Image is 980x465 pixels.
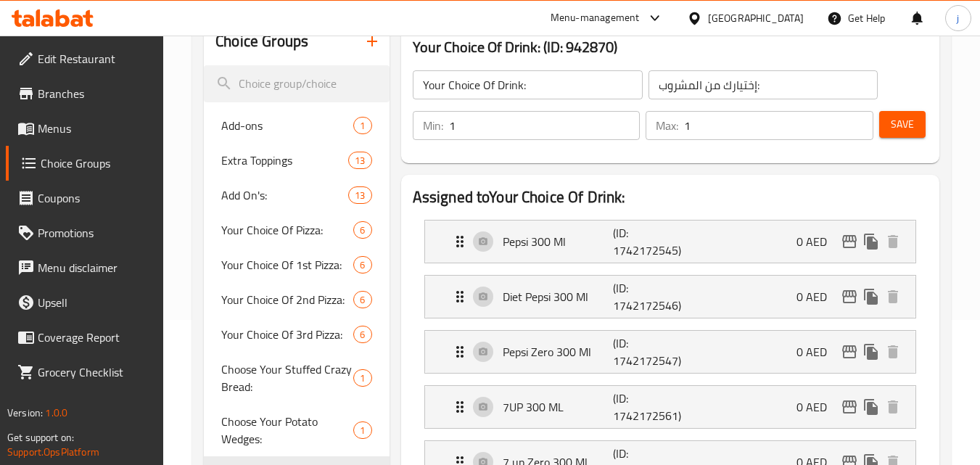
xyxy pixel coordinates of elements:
[425,276,915,318] div: Expand
[423,117,443,134] p: Min:
[204,178,389,213] div: Add On's:13
[882,396,904,418] button: delete
[6,285,164,320] a: Upsell
[879,111,926,138] button: Save
[353,326,371,343] div: Choices
[503,398,614,416] p: 7UP 300 ML
[708,10,804,26] div: [GEOGRAPHIC_DATA]
[6,146,164,181] a: Choice Groups
[860,231,882,252] button: duplicate
[38,50,152,67] span: Edit Restaurant
[41,155,152,172] span: Choice Groups
[221,326,353,343] span: Your Choice Of 3rd Pizza:
[503,233,614,250] p: Pepsi 300 Ml
[38,363,152,381] span: Grocery Checklist
[425,331,915,373] div: Expand
[796,398,839,416] p: 0 AED
[215,30,308,52] h2: Choice Groups
[6,111,164,146] a: Menus
[425,386,915,428] div: Expand
[6,76,164,111] a: Branches
[6,355,164,390] a: Grocery Checklist
[349,154,371,168] span: 13
[204,213,389,247] div: Your Choice Of Pizza:6
[413,214,928,269] li: Expand
[796,343,839,361] p: 0 AED
[348,186,371,204] div: Choices
[6,320,164,355] a: Coverage Report
[796,233,839,250] p: 0 AED
[354,293,371,307] span: 6
[221,256,353,273] span: Your Choice Of 1st Pizza:
[551,9,640,27] div: Menu-management
[38,189,152,207] span: Coupons
[503,288,614,305] p: Diet Pepsi 300 Ml
[221,221,353,239] span: Your Choice Of Pizza:
[354,371,371,385] span: 1
[354,424,371,437] span: 1
[204,247,389,282] div: Your Choice Of 1st Pizza:6
[891,115,914,133] span: Save
[839,231,860,252] button: edit
[353,369,371,387] div: Choices
[613,334,687,369] p: (ID: 1742172547)
[413,379,928,435] li: Expand
[6,181,164,215] a: Coupons
[413,186,928,208] h2: Assigned to Your Choice Of Drink:
[7,403,43,422] span: Version:
[796,288,839,305] p: 0 AED
[38,294,152,311] span: Upsell
[6,215,164,250] a: Promotions
[7,443,99,461] a: Support.OpsPlatform
[957,10,959,26] span: j
[613,224,687,259] p: (ID: 1742172545)
[860,286,882,308] button: duplicate
[221,117,353,134] span: Add-ons
[204,108,389,143] div: Add-ons1
[204,282,389,317] div: Your Choice Of 2nd Pizza:6
[221,413,353,448] span: Choose Your Potato Wedges:
[221,186,348,204] span: Add On's:
[204,65,389,102] input: search
[503,343,614,361] p: Pepsi Zero 300 Ml
[413,36,928,59] h3: Your Choice Of Drink: (ID: 942870)
[354,119,371,133] span: 1
[839,286,860,308] button: edit
[860,341,882,363] button: duplicate
[413,324,928,379] li: Expand
[353,421,371,439] div: Choices
[204,143,389,178] div: Extra Toppings13
[839,341,860,363] button: edit
[38,259,152,276] span: Menu disclaimer
[204,352,389,404] div: Choose Your Stuffed Crazy Bread:1
[204,404,389,456] div: Choose Your Potato Wedges:1
[6,250,164,285] a: Menu disclaimer
[353,221,371,239] div: Choices
[839,396,860,418] button: edit
[860,396,882,418] button: duplicate
[354,258,371,272] span: 6
[349,189,371,202] span: 13
[221,291,353,308] span: Your Choice Of 2nd Pizza:
[354,328,371,342] span: 6
[6,41,164,76] a: Edit Restaurant
[613,279,687,314] p: (ID: 1742172546)
[204,317,389,352] div: Your Choice Of 3rd Pizza:6
[413,269,928,324] li: Expand
[656,117,678,134] p: Max:
[882,286,904,308] button: delete
[221,152,348,169] span: Extra Toppings
[38,329,152,346] span: Coverage Report
[353,291,371,308] div: Choices
[354,223,371,237] span: 6
[353,256,371,273] div: Choices
[38,224,152,242] span: Promotions
[7,428,74,447] span: Get support on:
[882,231,904,252] button: delete
[425,221,915,263] div: Expand
[613,390,687,424] p: (ID: 1742172561)
[38,85,152,102] span: Branches
[882,341,904,363] button: delete
[45,403,67,422] span: 1.0.0
[38,120,152,137] span: Menus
